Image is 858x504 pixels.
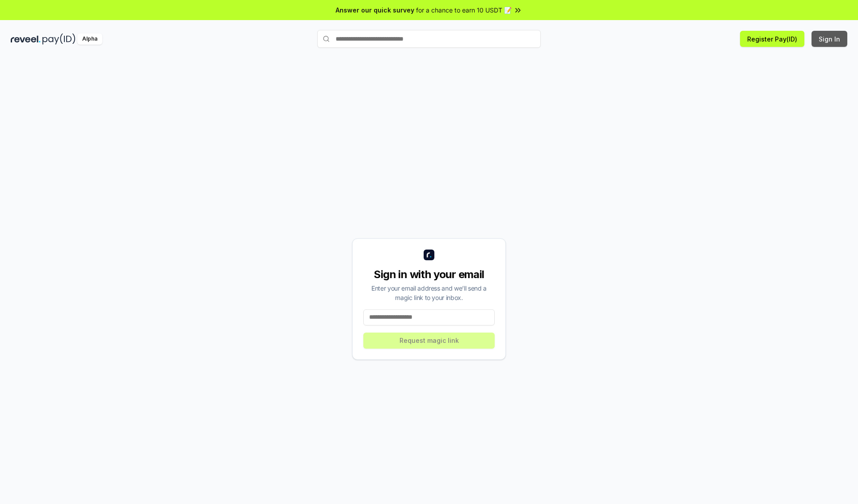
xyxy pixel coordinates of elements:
[77,33,102,45] div: Alpha
[42,33,76,45] img: pay_id
[740,31,804,47] button: Register Pay(ID)
[11,33,41,45] img: reveel_dark
[363,283,495,302] div: Enter your email address and we’ll send a magic link to your inbox.
[424,250,434,260] img: logo_small
[336,5,414,15] span: Answer our quick survey
[416,5,512,15] span: for a chance to earn 10 USDT 📝
[363,267,495,282] div: Sign in with your email
[812,31,847,47] button: Sign In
